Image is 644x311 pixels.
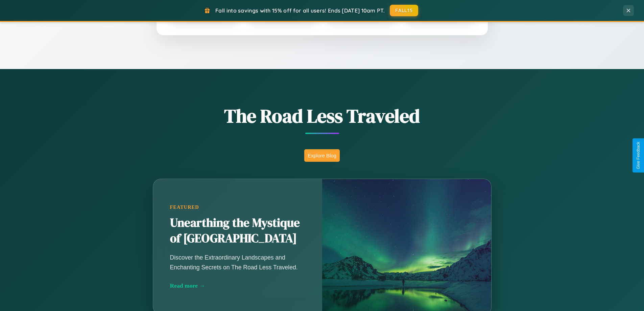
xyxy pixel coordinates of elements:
h1: The Road Less Traveled [119,103,525,129]
div: Give Feedback [636,142,641,169]
div: Read more → [170,282,305,289]
button: Explore Blog [304,149,340,162]
p: Discover the Extraordinary Landscapes and Enchanting Secrets on The Road Less Traveled. [170,253,305,272]
span: Fall into savings with 15% off for all users! Ends [DATE] 10am PT. [215,7,385,14]
div: Featured [170,204,305,210]
h2: Unearthing the Mystique of [GEOGRAPHIC_DATA] [170,215,305,246]
button: FALL15 [390,5,418,16]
